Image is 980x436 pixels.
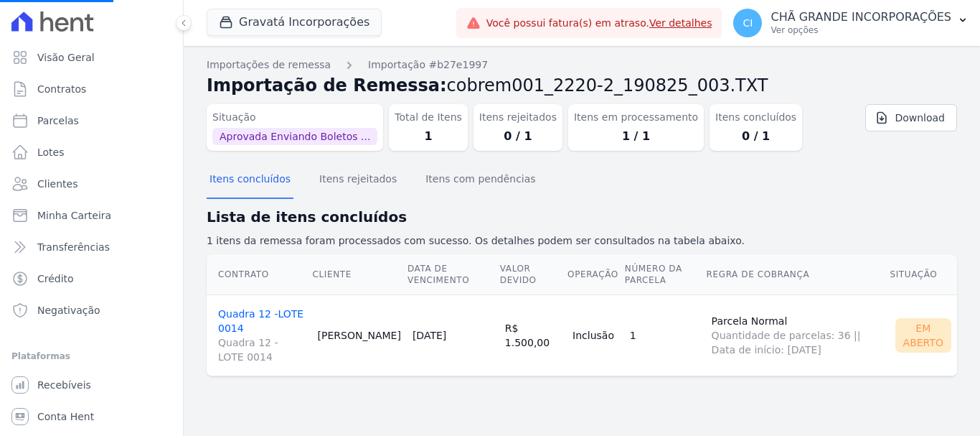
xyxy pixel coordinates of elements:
th: Data de Vencimento [407,254,499,295]
dd: 0 / 1 [715,128,796,145]
dd: 0 / 1 [479,128,557,145]
div: Plataformas [11,348,171,365]
span: Lotes [37,145,65,159]
a: Download [865,104,957,131]
dt: Situação [212,110,377,125]
span: Conta Hent [37,409,94,424]
p: CHÃ GRANDE INCORPORAÇÕES [771,10,951,24]
td: R$ 1.500,00 [499,294,567,376]
a: Negativação [6,296,177,325]
a: Crédito [6,264,177,293]
a: Importação #b27e1997 [368,57,488,73]
button: Itens concluídos [207,162,293,199]
span: Recebíveis [37,378,91,392]
span: Negativação [37,303,100,317]
span: cobrem001_2220-2_190825_003.TXT [447,75,768,96]
dt: Total de Itens [395,110,462,125]
span: Contratos [37,82,86,96]
span: Parcelas [37,113,79,128]
dt: Itens concluídos [715,110,796,125]
a: Quadra 12 -LOTE 0014Quadra 12 - LOTE 0014 [218,308,306,364]
td: 1 [624,294,706,376]
h2: Importação de Remessa: [207,73,957,98]
dt: Itens rejeitados [479,110,557,125]
a: Lotes [6,138,177,167]
span: Quantidade de parcelas: 36 || Data de início: [DATE] [712,328,884,357]
th: Contrato [207,254,312,295]
a: Minha Carteira [6,201,177,230]
nav: Breadcrumb [207,57,957,73]
a: Clientes [6,170,177,198]
th: Valor devido [499,254,567,295]
a: Visão Geral [6,43,177,72]
a: Conta Hent [6,402,177,431]
span: Aprovada Enviando Boletos ... [212,128,377,145]
p: 1 itens da remessa foram processados com sucesso. Os detalhes podem ser consultados na tabela aba... [207,233,957,249]
a: Parcelas [6,106,177,135]
td: [PERSON_NAME] [312,294,407,376]
p: Ver opções [771,24,951,36]
a: Recebíveis [6,371,177,399]
span: Clientes [37,177,77,191]
div: Em Aberto [895,318,951,353]
th: Regra de Cobrança [706,254,890,295]
span: Visão Geral [37,50,95,65]
td: [DATE] [407,294,499,376]
span: Quadra 12 - LOTE 0014 [218,335,306,364]
a: Importações de remessa [207,57,331,73]
th: Operação [567,254,624,295]
th: Número da Parcela [624,254,706,295]
h2: Lista de itens concluídos [207,206,957,228]
button: Itens com pendências [423,162,538,199]
td: Parcela Normal [706,294,890,376]
a: Transferências [6,233,177,261]
dt: Itens em processamento [574,110,698,125]
span: Transferências [37,240,110,254]
td: Inclusão [567,294,624,376]
span: Você possui fatura(s) em atraso. [486,16,712,31]
button: Itens rejeitados [316,162,400,199]
a: Contratos [6,75,177,103]
dd: 1 [395,128,462,145]
button: CI CHÃ GRANDE INCORPORAÇÕES Ver opções [722,3,980,43]
th: Situação [890,254,957,295]
th: Cliente [312,254,407,295]
span: Minha Carteira [37,208,111,223]
dd: 1 / 1 [574,128,698,145]
span: CI [743,18,753,28]
button: Gravatá Incorporações [207,9,382,36]
a: Ver detalhes [649,17,712,29]
span: Crédito [37,272,74,286]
